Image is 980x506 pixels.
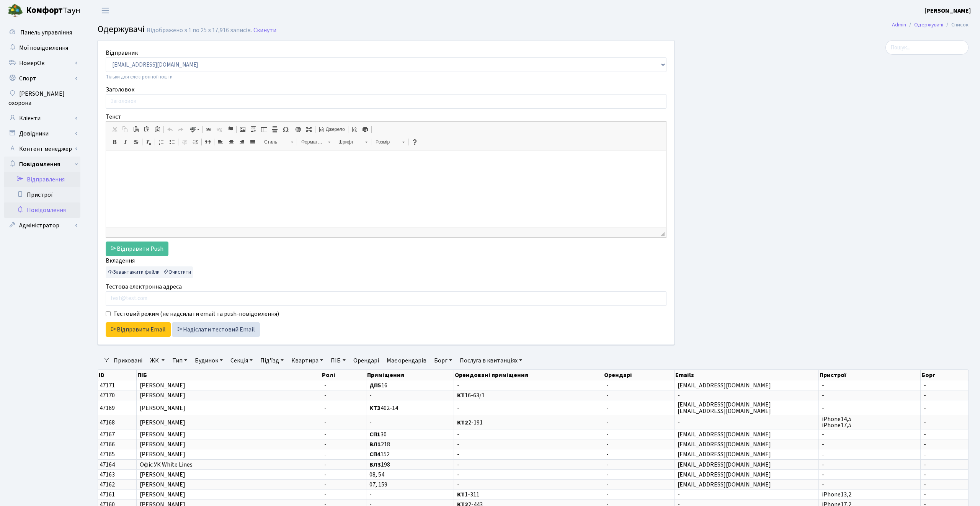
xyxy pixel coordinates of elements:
[4,187,80,202] a: Пристрої
[335,137,361,147] span: Шрифт
[366,370,454,380] th: Приміщення
[8,3,23,18] img: logo.png
[190,137,201,147] a: Збільшити відступ
[4,25,80,40] a: Панель управління
[113,309,279,318] label: Тестовий режим (не надсилати email та push-повідомлення)
[248,124,259,134] a: Вставити медіаконтент
[100,490,115,499] span: 47161
[819,370,921,380] th: Пристрої
[457,490,465,499] b: КТ
[280,124,291,134] a: Спеціальний символ
[141,124,152,134] a: Вставити тільки текст (⌘+⇧+V)
[140,404,185,412] span: [PERSON_NAME]
[457,430,459,439] span: -
[924,6,971,15] a: [PERSON_NAME]
[106,256,135,265] label: Вкладення
[678,418,680,427] span: -
[369,418,372,427] span: -
[4,86,80,111] a: [PERSON_NAME] охорона
[324,419,363,426] span: -
[369,440,390,449] span: 218
[4,55,80,71] a: НомерОк
[369,480,387,489] span: 07, 159
[4,202,80,218] a: Повідомлення
[140,391,185,400] span: [PERSON_NAME]
[140,470,185,479] span: [PERSON_NAME]
[226,137,237,147] a: По центру
[678,470,771,479] span: [EMAIL_ADDRESS][DOMAIN_NAME]
[606,451,609,459] span: -
[921,370,969,380] th: Борг
[179,137,190,147] a: Зменшити відступ
[369,470,384,479] span: 08, 54
[822,462,918,468] span: -
[349,124,360,134] a: Попередній перегляд
[384,354,430,367] a: Має орендарів
[100,430,115,439] span: 47167
[131,124,141,134] a: Вставити (⌘+V)
[106,291,666,306] input: test@test.com
[20,28,72,37] span: Панель управління
[324,431,363,437] span: -
[147,27,252,34] div: Відображено з 1 по 25 з 17,916 записів.
[100,418,115,427] span: 47168
[316,124,347,134] a: Джерело
[369,460,390,469] span: 198
[100,381,115,390] span: 47171
[140,381,185,390] span: [PERSON_NAME]
[321,370,366,380] th: Ролі
[120,137,131,147] a: Курсив (⌘+I)
[106,73,173,80] small: Тільки для електронної пошти
[924,405,965,411] span: -
[457,480,459,489] span: -
[880,17,980,33] nav: breadcrumb
[4,126,80,141] a: Довідники
[100,391,115,400] span: 47170
[924,392,965,398] span: -
[924,472,965,478] span: -
[678,460,771,469] span: [EMAIL_ADDRESS][DOMAIN_NAME]
[369,460,381,469] b: ВЛ3
[369,391,372,400] span: -
[192,354,226,367] a: Будинок
[260,137,287,147] span: Стиль
[678,430,771,439] span: [EMAIL_ADDRESS][DOMAIN_NAME]
[372,137,399,147] span: Розмір
[214,124,225,134] a: Видалити посилання
[822,491,918,498] span: iPhone13,2
[227,354,256,367] a: Секція
[106,112,121,121] label: Текст
[109,124,120,134] a: Вирізати (⌘+X)
[678,490,680,499] span: -
[328,354,348,367] a: ПІБ
[606,381,609,390] span: -
[924,382,965,388] span: -
[131,137,141,147] a: Закреслений
[457,391,465,400] b: КТ
[606,391,609,400] span: -
[96,4,115,17] button: Переключити навігацію
[822,482,918,488] span: -
[188,124,201,134] a: Перефірка орфографії по мірі набору
[167,137,177,147] a: Вставити/видалити маркований список
[892,21,906,29] a: Admin
[457,354,525,367] a: Послуга в квитанціях
[140,490,185,499] span: [PERSON_NAME]
[822,392,918,398] span: -
[100,451,115,459] span: 47165
[297,137,324,147] span: Форматування
[4,111,80,126] a: Клієнти
[885,40,969,55] input: Пошук...
[140,418,185,427] span: [PERSON_NAME]
[457,490,479,499] span: 1-311
[924,491,965,498] span: -
[137,370,321,380] th: ПІБ
[324,441,363,447] span: -
[100,480,115,489] span: 47162
[369,381,381,390] b: ДП5
[678,480,771,489] span: [EMAIL_ADDRESS][DOMAIN_NAME]
[4,218,80,233] a: Адміністратор
[369,451,390,459] span: 152
[822,382,918,388] span: -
